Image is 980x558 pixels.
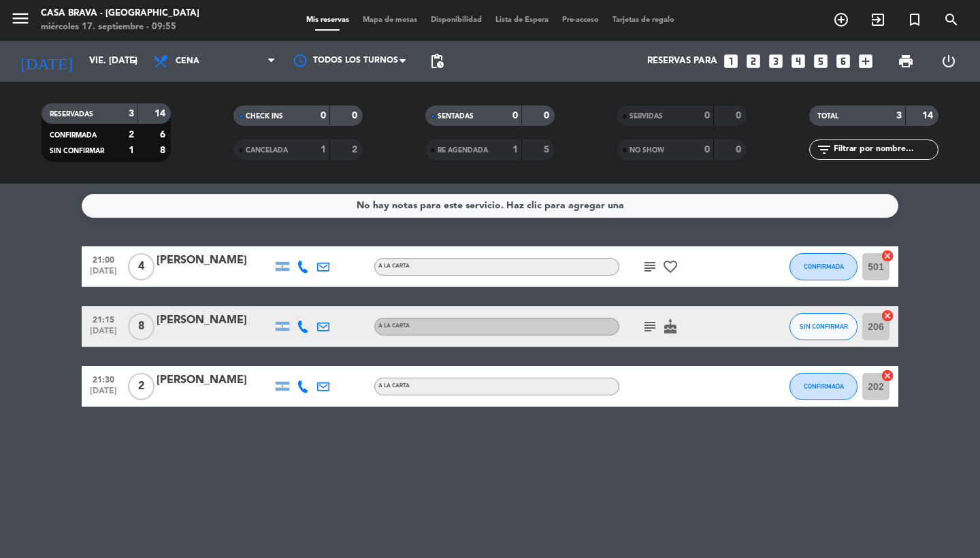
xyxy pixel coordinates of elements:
[86,311,120,327] span: 21:15
[128,253,154,280] span: 4
[642,259,658,275] i: subject
[630,113,663,120] span: SERVIDAS
[722,52,740,70] i: looks_one
[736,111,744,120] strong: 0
[86,251,120,267] span: 21:00
[857,52,875,70] i: add_box
[378,263,410,269] span: A LA CARTA
[86,327,120,342] span: [DATE]
[745,52,762,70] i: looks_two
[832,142,938,157] input: Filtrar por nombre...
[157,372,272,389] div: [PERSON_NAME]
[160,146,168,155] strong: 8
[438,113,474,120] span: SENTADAS
[647,56,717,67] span: Reservas para
[943,12,960,28] i: search
[128,373,154,400] span: 2
[299,16,356,24] span: Mis reservas
[512,145,518,154] strong: 1
[160,130,168,139] strong: 6
[246,147,288,154] span: CANCELADA
[10,46,82,76] i: [DATE]
[555,16,606,24] span: Pre-acceso
[246,113,283,120] span: CHECK INS
[321,111,326,120] strong: 0
[812,52,830,70] i: looks_5
[767,52,785,70] i: looks_3
[804,263,844,270] span: CONFIRMADA
[378,323,410,329] span: A LA CARTA
[881,309,894,323] i: cancel
[512,111,518,120] strong: 0
[704,111,710,120] strong: 0
[352,145,360,154] strong: 2
[86,387,120,402] span: [DATE]
[789,313,857,340] button: SIN CONFIRMAR
[881,369,894,382] i: cancel
[438,147,488,154] span: RE AGENDADA
[642,318,658,335] i: subject
[128,313,154,340] span: 8
[86,267,120,282] span: [DATE]
[816,142,832,158] i: filter_list
[489,16,555,24] span: Lista de Espera
[129,109,134,118] strong: 3
[157,312,272,329] div: [PERSON_NAME]
[86,371,120,387] span: 21:30
[662,259,679,275] i: favorite_border
[927,41,970,82] div: LOG OUT
[321,145,326,154] strong: 1
[704,145,710,154] strong: 0
[41,20,199,34] div: miércoles 17. septiembre - 09:55
[804,382,844,390] span: CONFIRMADA
[898,53,914,69] span: print
[833,12,849,28] i: add_circle_outline
[41,7,199,20] div: Casa Brava - [GEOGRAPHIC_DATA]
[606,16,681,24] span: Tarjetas de regalo
[881,249,894,263] i: cancel
[129,146,134,155] strong: 1
[50,132,97,139] span: CONFIRMADA
[922,111,936,120] strong: 14
[154,109,168,118] strong: 14
[870,12,886,28] i: exit_to_app
[817,113,838,120] span: TOTAL
[10,8,31,29] i: menu
[50,111,93,118] span: RESERVADAS
[662,318,679,335] i: cake
[50,148,104,154] span: SIN CONFIRMAR
[736,145,744,154] strong: 0
[352,111,360,120] strong: 0
[129,130,134,139] strong: 2
[378,383,410,389] span: A LA CARTA
[10,8,31,33] button: menu
[157,252,272,269] div: [PERSON_NAME]
[357,198,624,214] div: No hay notas para este servicio. Haz clic para agregar una
[176,56,199,66] span: Cena
[789,253,857,280] button: CONFIRMADA
[544,111,552,120] strong: 0
[424,16,489,24] span: Disponibilidad
[630,147,664,154] span: NO SHOW
[429,53,445,69] span: pending_actions
[127,53,143,69] i: arrow_drop_down
[789,52,807,70] i: looks_4
[906,12,923,28] i: turned_in_not
[896,111,902,120] strong: 3
[941,53,957,69] i: power_settings_new
[789,373,857,400] button: CONFIRMADA
[544,145,552,154] strong: 5
[800,323,848,330] span: SIN CONFIRMAR
[834,52,852,70] i: looks_6
[356,16,424,24] span: Mapa de mesas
